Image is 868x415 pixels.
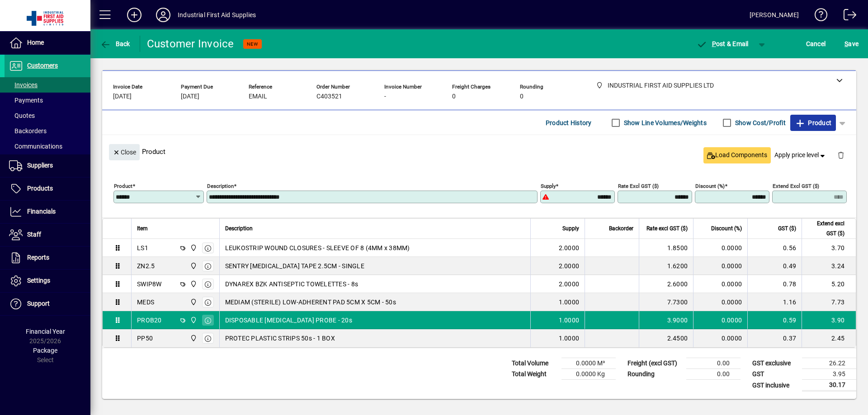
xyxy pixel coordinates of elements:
span: Home [27,39,44,46]
a: Settings [5,270,90,292]
td: GST [748,369,802,380]
span: 0 [520,93,524,100]
button: Post & Email [692,36,753,52]
button: Load Components [703,147,771,163]
td: 3.24 [802,257,856,275]
label: Show Cost/Profit [733,118,786,127]
a: Invoices [5,77,90,93]
a: Backorders [5,123,90,139]
span: Backorder [609,224,633,233]
mat-label: Description [207,183,234,189]
button: Product [790,115,836,131]
span: Products [27,185,53,192]
mat-label: Discount (%) [695,183,725,189]
span: PROTEC PLASTIC STRIPS 50s - 1 BOX [225,334,335,343]
app-page-header-button: Close [107,148,142,156]
td: 0.59 [747,311,802,329]
button: Back [98,36,132,52]
td: 0.37 [747,329,802,347]
a: Knowledge Base [808,2,828,31]
span: Product [795,116,831,130]
a: Communications [5,139,90,154]
span: 0 [452,93,456,100]
mat-label: Product [114,183,132,189]
a: Staff [5,224,90,246]
td: 0.78 [747,275,802,293]
td: 0.0000 [693,311,747,329]
span: NEW [247,41,258,47]
span: INDUSTRIAL FIRST AID SUPPLIES LTD [188,243,198,253]
span: Item [137,224,148,233]
div: 2.4500 [645,334,688,343]
div: Customer Invoice [147,37,234,51]
span: 2.0000 [559,280,580,289]
button: Close [109,144,140,160]
span: Product History [546,116,592,130]
a: Payments [5,93,90,108]
span: Extend excl GST ($) [807,219,844,238]
span: Load Components [707,150,767,160]
div: SWIP8W [137,280,162,289]
a: Support [5,293,90,315]
a: Quotes [5,108,90,123]
button: Save [842,36,861,52]
span: Payments [9,97,43,104]
span: ave [844,37,859,51]
td: 0.00 [686,358,741,369]
button: Delete [830,144,852,166]
span: Backorders [9,127,47,135]
span: Communications [9,143,62,150]
span: Cancel [806,37,826,51]
td: 3.95 [802,369,856,380]
td: 7.73 [802,293,856,311]
span: 1.0000 [559,334,580,343]
div: [PERSON_NAME] [750,8,799,22]
span: S [844,40,848,47]
span: Discount (%) [711,224,742,233]
span: Apply price level [774,150,827,160]
mat-label: Rate excl GST ($) [618,183,659,189]
td: 0.0000 [693,257,747,275]
span: INDUSTRIAL FIRST AID SUPPLIES LTD [188,261,198,271]
span: - [384,93,386,100]
span: 1.0000 [559,298,580,307]
span: INDUSTRIAL FIRST AID SUPPLIES LTD [188,315,198,325]
span: C403521 [316,93,342,100]
span: 2.0000 [559,261,580,270]
button: Product History [542,115,595,131]
button: Cancel [804,36,828,52]
span: Quotes [9,112,35,119]
td: 5.20 [802,275,856,293]
td: 0.0000 Kg [561,369,616,380]
div: PROB20 [137,316,162,325]
td: Rounding [623,369,686,380]
td: 0.00 [686,369,741,380]
div: 2.6000 [645,280,688,289]
span: EMAIL [249,93,267,100]
span: Description [225,224,253,233]
a: Home [5,32,90,54]
span: INDUSTRIAL FIRST AID SUPPLIES LTD [188,297,198,307]
span: Reports [27,254,49,261]
td: 2.45 [802,329,856,347]
label: Show Line Volumes/Weights [622,118,707,127]
a: Reports [5,247,90,269]
td: 26.22 [802,358,856,369]
span: INDUSTRIAL FIRST AID SUPPLIES LTD [188,333,198,343]
a: Logout [837,2,857,31]
div: 7.7300 [645,298,688,307]
span: Suppliers [27,162,53,169]
div: 3.9000 [645,316,688,325]
div: ZN2.5 [137,261,155,270]
td: GST inclusive [748,380,802,391]
app-page-header-button: Back [90,36,140,52]
td: 0.49 [747,257,802,275]
td: 3.90 [802,311,856,329]
span: Back [100,40,130,47]
td: GST exclusive [748,358,802,369]
span: GST ($) [778,224,796,233]
td: 0.0000 [693,329,747,347]
td: 0.0000 [693,239,747,257]
a: Financials [5,201,90,223]
a: Products [5,177,90,200]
